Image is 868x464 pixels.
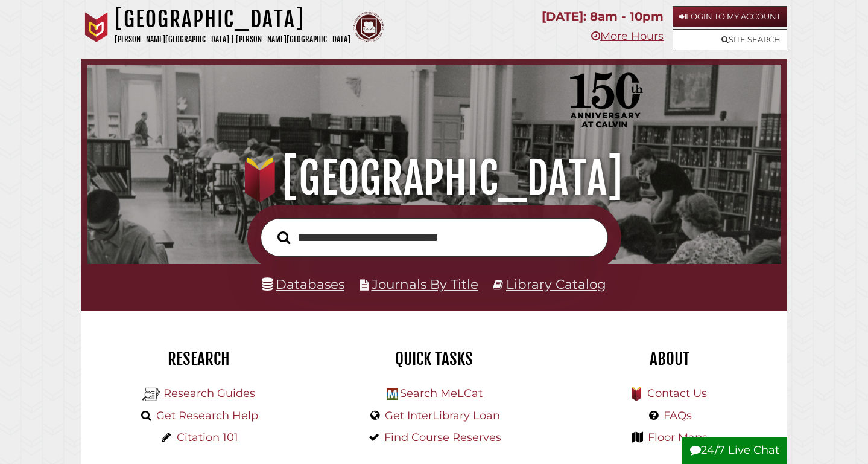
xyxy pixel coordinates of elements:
h2: Quick Tasks [326,349,543,369]
img: Hekman Library Logo [387,388,398,400]
a: Get InterLibrary Loan [385,409,500,422]
a: Site Search [673,29,787,50]
h1: [GEOGRAPHIC_DATA] [115,6,350,33]
button: Search [271,228,296,248]
a: Journals By Title [372,276,478,292]
a: Research Guides [163,387,255,400]
a: Floor Maps [648,431,708,444]
a: More Hours [591,30,664,43]
img: Hekman Library Logo [142,385,160,404]
a: Citation 101 [177,431,238,444]
h2: Research [90,349,308,369]
a: FAQs [664,409,692,422]
a: Get Research Help [156,409,258,422]
a: Find Course Reserves [384,431,501,444]
a: Contact Us [647,387,707,400]
a: Login to My Account [673,6,787,27]
i: Search [277,230,290,244]
h1: [GEOGRAPHIC_DATA] [100,152,768,205]
img: Calvin Theological Seminary [353,12,384,42]
h2: About [561,349,778,369]
a: Databases [262,276,344,292]
a: Library Catalog [506,276,606,292]
a: Search MeLCat [400,387,483,400]
p: [DATE]: 8am - 10pm [542,6,664,27]
img: Calvin University [81,12,112,42]
p: [PERSON_NAME][GEOGRAPHIC_DATA] | [PERSON_NAME][GEOGRAPHIC_DATA] [115,33,350,47]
